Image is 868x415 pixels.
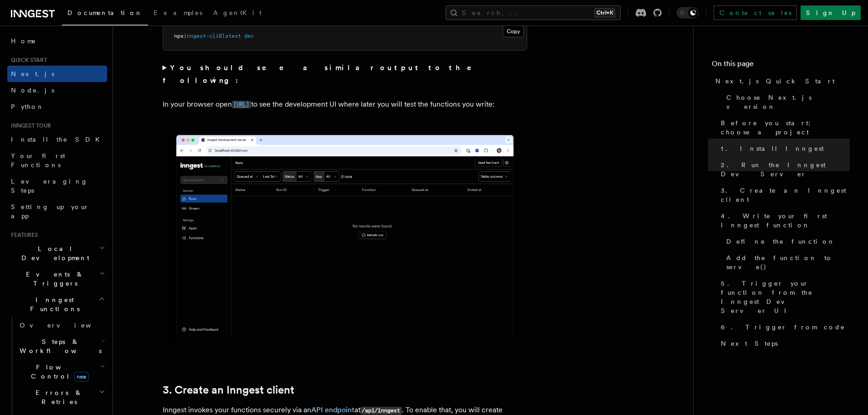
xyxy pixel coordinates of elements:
[311,405,354,414] a: API endpoint
[16,388,99,406] span: Errors & Retries
[595,8,615,17] kbd: Ctrl+K
[16,384,107,410] button: Errors & Retries
[7,199,107,224] a: Setting up your app
[726,93,850,111] span: Choose Next.js version
[721,144,824,153] span: 1. Install Inngest
[20,322,113,329] span: Overview
[62,3,148,26] a: Documentation
[213,9,262,16] span: AgentKit
[7,66,107,82] a: Next.js
[16,359,107,384] button: Flow Controlnew
[360,407,402,415] code: /api/inngest
[717,275,850,319] a: 5. Trigger your function from the Inngest Dev Server UI
[721,160,850,179] span: 2. Run the Inngest Dev Server
[721,186,850,204] span: 3. Create an Inngest client
[677,7,699,18] button: Toggle dark mode
[11,70,54,77] span: Next.js
[723,89,850,115] a: Choose Next.js version
[11,178,88,194] span: Leveraging Steps
[721,211,850,230] span: 4. Write your first Inngest function
[208,3,267,25] a: AgentKit
[7,292,107,317] button: Inngest Functions
[232,101,251,108] code: [URL]
[712,73,850,89] a: Next.js Quick Start
[16,333,107,359] button: Steps & Workflows
[503,26,524,37] button: Copy
[7,270,99,288] span: Events & Triggers
[7,131,107,148] a: Install the SDK
[7,33,107,49] a: Home
[163,61,527,87] summary: You should see a similar output to the following:
[712,58,850,73] h4: On this page
[7,266,107,292] button: Events & Triggers
[148,3,208,25] a: Examples
[446,5,621,20] button: Search...Ctrl+K
[232,100,251,108] a: [URL]
[11,136,105,143] span: Install the SDK
[67,9,143,16] span: Documentation
[721,323,845,332] span: 6. Trigger from code
[11,103,44,110] span: Python
[7,82,107,98] a: Node.js
[7,295,98,313] span: Inngest Functions
[717,140,850,157] a: 1. Install Inngest
[7,173,107,199] a: Leveraging Steps
[717,208,850,233] a: 4. Write your first Inngest function
[717,182,850,208] a: 3. Create an Inngest client
[11,36,36,46] span: Home
[11,152,65,169] span: Your first Functions
[16,317,107,333] a: Overview
[715,77,835,86] span: Next.js Quick Start
[717,335,850,352] a: Next Steps
[154,9,202,16] span: Examples
[717,319,850,335] a: 6. Trigger from code
[726,237,835,246] span: Define the function
[163,384,294,396] a: 3. Create an Inngest client
[7,98,107,115] a: Python
[163,63,485,85] strong: You should see a similar output to the following:
[163,126,527,355] img: Inngest Dev Server's 'Runs' tab with no data
[74,372,89,382] span: new
[723,250,850,275] a: Add the function to serve()
[721,118,850,137] span: Before you start: choose a project
[11,203,89,220] span: Setting up your app
[7,244,99,262] span: Local Development
[714,5,797,20] a: Contact sales
[717,157,850,182] a: 2. Run the Inngest Dev Server
[721,279,850,315] span: 5. Trigger your function from the Inngest Dev Server UI
[7,241,107,266] button: Local Development
[11,87,54,94] span: Node.js
[7,148,107,173] a: Your first Functions
[717,115,850,140] a: Before you start: choose a project
[7,122,51,129] span: Inngest tour
[244,33,254,39] span: dev
[184,33,241,39] span: inngest-cli@latest
[174,33,184,39] span: npx
[7,56,47,64] span: Quick start
[7,231,38,239] span: Features
[801,5,861,20] a: Sign Up
[163,98,527,111] p: In your browser open to see the development UI where later you will test the functions you write:
[721,339,778,348] span: Next Steps
[723,233,850,250] a: Define the function
[16,337,102,355] span: Steps & Workflows
[16,363,100,381] span: Flow Control
[726,253,850,272] span: Add the function to serve()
